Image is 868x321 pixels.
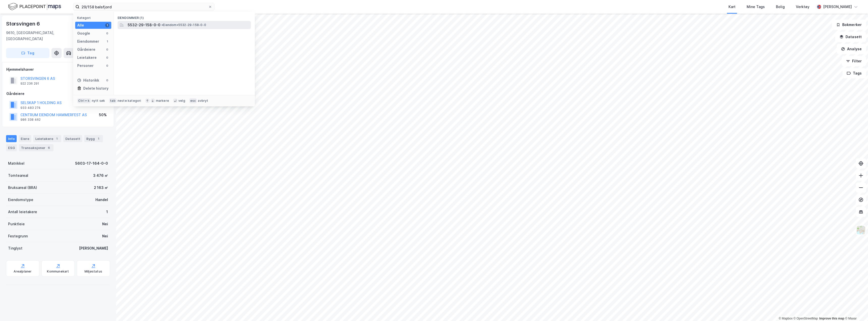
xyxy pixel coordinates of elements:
[837,44,866,54] button: Analyse
[8,185,37,191] div: Bruksareal (BRA)
[8,209,37,215] div: Antall leietakere
[779,317,793,320] a: Mapbox
[747,4,765,10] div: Mine Tags
[105,56,109,60] div: 0
[33,135,61,142] div: Leietakere
[77,77,99,83] div: Historikk
[105,47,109,52] div: 0
[20,82,39,86] div: 922 236 291
[102,221,108,227] div: Nei
[79,245,108,251] div: [PERSON_NAME]
[105,64,109,68] div: 0
[842,56,866,66] button: Filter
[77,63,94,69] div: Personer
[102,233,108,239] div: Nei
[46,145,51,150] div: 6
[161,23,206,27] span: Eiendom • 5532-29-158-0-0
[77,98,91,103] div: Ctrl + k
[83,85,108,91] div: Delete history
[47,269,69,274] div: Kommunekart
[8,197,33,203] div: Eiendomstype
[106,209,108,215] div: 1
[109,98,117,103] div: tab
[77,38,99,44] div: Eiendommer
[20,118,41,122] div: 986 338 462
[118,99,141,103] div: neste kategori
[198,99,208,103] div: avbryt
[843,297,868,321] iframe: Chat Widget
[794,317,818,320] a: OpenStreetMap
[189,98,197,103] div: esc
[54,136,59,141] div: 1
[79,3,208,11] input: Søk på adresse, matrikkel, gårdeiere, leietakere eller personer
[8,245,22,251] div: Tinglyst
[85,269,102,274] div: Miljøstatus
[96,136,101,141] div: 1
[178,99,185,103] div: velg
[8,221,25,227] div: Punktleie
[6,144,17,151] div: ESG
[92,99,105,103] div: nytt søk
[77,30,90,36] div: Google
[94,185,108,191] div: 2 163 ㎡
[6,30,79,42] div: 9610, [GEOGRAPHIC_DATA], [GEOGRAPHIC_DATA]
[84,135,103,142] div: Bygg
[823,4,852,10] div: [PERSON_NAME]
[6,135,17,142] div: Info
[77,16,111,20] div: Kategori
[19,135,31,142] div: Eiere
[856,225,866,235] img: Z
[114,12,255,21] div: Eiendommer (1)
[6,66,110,72] div: Hjemmelshaver
[20,106,41,110] div: 933 483 274
[776,4,785,10] div: Bolig
[843,297,868,321] div: Kontrollprogram for chat
[156,99,169,103] div: markere
[843,68,866,78] button: Tags
[161,23,163,27] span: •
[6,20,41,28] div: Storsvingen 6
[105,31,109,35] div: 0
[105,23,109,27] div: 1
[77,55,97,61] div: Leietakere
[128,22,160,28] span: 5532-29-158-0-0
[105,39,109,43] div: 1
[63,135,82,142] div: Datasett
[95,197,108,203] div: Handel
[796,4,809,10] div: Verktøy
[19,144,53,151] div: Transaksjoner
[75,160,108,166] div: 5603-17-164-0-0
[93,172,108,179] div: 3 476 ㎡
[99,112,107,118] div: 50%
[728,4,736,10] div: Kart
[77,22,84,28] div: Alle
[835,32,866,42] button: Datasett
[14,269,32,274] div: Arealplaner
[8,233,28,239] div: Festegrunn
[8,172,28,179] div: Tomteareal
[6,91,110,97] div: Gårdeiere
[77,46,95,53] div: Gårdeiere
[8,2,61,11] img: logo.f888ab2527a4732fd821a326f86c7f29.svg
[6,48,49,58] button: Tag
[832,20,866,30] button: Bokmerker
[819,317,844,320] a: Improve this map
[105,78,109,82] div: 0
[8,160,24,166] div: Matrikkel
